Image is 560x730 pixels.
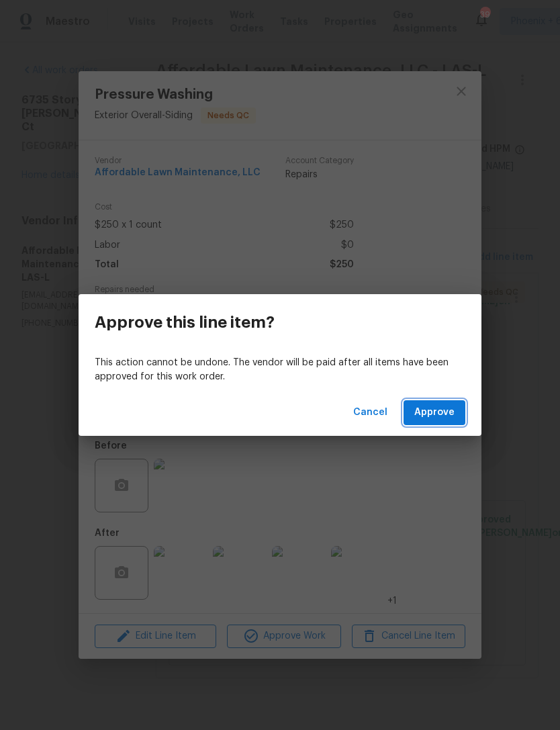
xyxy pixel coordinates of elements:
p: This action cannot be undone. The vendor will be paid after all items have been approved for this... [95,356,465,384]
button: Cancel [348,400,393,425]
span: Approve [414,404,455,421]
h3: Approve this line item? [95,313,275,332]
button: Approve [404,400,465,425]
span: Cancel [353,404,387,421]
